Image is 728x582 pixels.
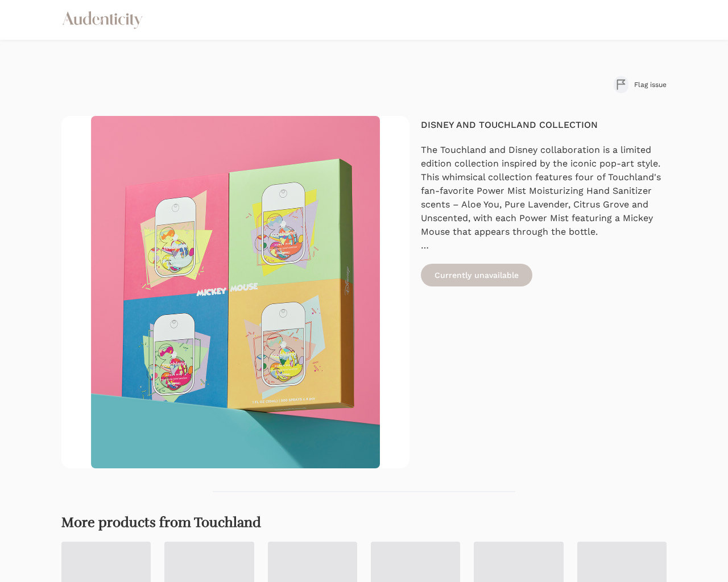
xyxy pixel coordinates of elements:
[421,264,532,286] button: Currently unavailable
[634,80,667,89] span: Flag issue
[421,143,667,252] div: The Touchland and Disney collaboration is a limited edition collection inspired by the iconic pop...
[421,118,667,132] h4: DISNEY AND TOUCHLAND COLLECTION
[91,116,379,468] img: DISNEY AND TOUCHLAND COLLECTION
[61,515,667,531] h2: More products from Touchland
[614,76,667,93] button: Flag issue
